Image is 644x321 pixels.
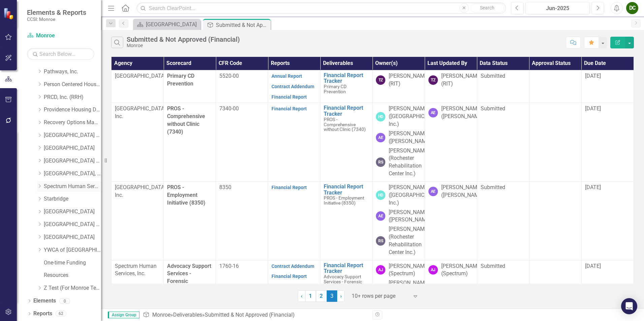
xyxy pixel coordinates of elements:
a: YWCA of [GEOGRAPHIC_DATA] and [GEOGRAPHIC_DATA] [44,246,101,254]
div: [PERSON_NAME] (Rochester Rehabilitation Center Inc.) [389,147,429,178]
span: Submitted [481,105,505,112]
td: Double-Click to Edit [477,70,529,103]
td: Double-Click to Edit [373,70,425,103]
td: Double-Click to Edit [477,103,529,182]
a: 1 [305,290,316,302]
span: Advocacy Support Services - Forensic Population [167,263,211,292]
a: [GEOGRAPHIC_DATA] (RRH) [44,221,101,228]
span: ‹ [301,293,302,299]
a: PRCD, Inc. (RRH) [44,94,101,101]
a: [GEOGRAPHIC_DATA] (RRH) [44,132,101,139]
div: [PERSON_NAME] (Spectrum) [441,262,482,278]
td: Double-Click to Edit [268,181,320,260]
a: Reports [33,310,52,318]
div: [PERSON_NAME] (RIT) [389,72,429,88]
td: Double-Click to Edit [529,70,581,103]
a: Annual Report [271,73,302,79]
input: Search ClearPoint... [136,2,506,14]
a: One-time Funding [44,259,101,267]
button: Jun-2025 [525,2,590,14]
a: 2 [316,290,327,302]
div: [PERSON_NAME] (RIT) [441,72,482,88]
p: [GEOGRAPHIC_DATA], Inc. [115,105,160,120]
div: [PERSON_NAME] ([PERSON_NAME]) [441,184,485,199]
p: Spectrum Human Services, Inc. [115,262,160,278]
span: Primary CD Prevention [167,73,194,87]
div: HD [376,112,385,121]
div: Submitted & Not Approved (Financial) [205,312,295,318]
td: Double-Click to Edit [581,103,634,182]
a: Financial Report [271,185,307,190]
div: [PERSON_NAME] (Spectrum) [389,262,429,278]
span: Elements & Reports [27,8,86,16]
a: Financial Report [271,106,307,111]
a: Financial Report Tracker [324,72,369,84]
span: Submitted [481,73,505,79]
td: Double-Click to Edit [111,181,164,260]
span: 8350 [219,184,231,190]
a: Deliverables [173,312,202,318]
div: [PERSON_NAME] ([GEOGRAPHIC_DATA], Inc.) [389,105,442,128]
span: Submitted [481,263,505,269]
p: [GEOGRAPHIC_DATA] [115,72,160,80]
a: Financial Report Tracker [324,262,369,274]
span: › [340,293,342,299]
div: [PERSON_NAME] (Rochester Rehabilitation Center Inc.) [389,225,429,256]
div: AE [376,211,385,221]
td: Double-Click to Edit [111,103,164,182]
div: TZ [376,75,385,85]
a: Providence Housing Development Corporation [44,106,101,114]
div: 62 [56,311,66,317]
td: Double-Click to Edit [111,70,164,103]
td: Double-Click to Edit [216,181,268,260]
a: [GEOGRAPHIC_DATA] [44,208,101,216]
span: Search [480,5,494,10]
td: Double-Click to Edit [581,181,634,260]
span: PROS - Comprehensive without Clinic (7340) [324,117,366,132]
div: AE [376,133,385,142]
a: Financial Report Tracker [324,184,369,195]
a: Contract Addendum [271,263,314,269]
small: CCSI: Monroe [27,16,86,22]
a: [GEOGRAPHIC_DATA] [44,234,101,241]
a: Z Test (For Monroe Testing) [44,284,101,292]
span: Submitted [481,184,505,190]
td: Double-Click to Edit [477,181,529,260]
td: Double-Click to Edit [373,181,425,260]
div: TZ [428,75,438,85]
div: Open Intercom Messenger [621,298,637,314]
div: AJ [428,265,438,275]
td: Double-Click to Edit [216,103,268,182]
a: Contract Addendum [271,84,314,89]
span: [DATE] [585,184,601,190]
a: Starbridge [44,195,101,203]
div: Submitted & Not Approved (Financial) [216,21,269,29]
a: [GEOGRAPHIC_DATA] [135,20,199,29]
span: [DATE] [585,105,601,112]
input: Search Below... [27,48,94,60]
div: AE [428,108,438,117]
span: [DATE] [585,263,601,269]
td: Double-Click to Edit [529,181,581,260]
div: AE [428,187,438,196]
span: PROS - Comprehensive without Clinic (7340) [167,105,205,135]
a: Pathways, Inc. [44,68,101,76]
div: HD [376,190,385,200]
span: PROS - Employment Initiative (8350) [324,195,364,206]
a: Financial Report [271,274,307,279]
div: » » [143,311,367,319]
td: Double-Click to Edit Right Click for Context Menu [320,70,373,103]
div: [PERSON_NAME] ([PERSON_NAME]) [389,130,433,145]
a: Resources [44,272,101,279]
div: [PERSON_NAME] ([GEOGRAPHIC_DATA], Inc.) [389,184,442,207]
span: Advocacy Support Services - Forensic Population [324,274,362,289]
button: DC [626,2,638,14]
a: [GEOGRAPHIC_DATA] (RRH) [44,157,101,165]
a: [GEOGRAPHIC_DATA] [44,144,101,152]
button: Search [471,3,504,13]
span: [DATE] [585,73,601,79]
div: Monroe [127,43,240,48]
a: Monroe [27,32,94,40]
td: Double-Click to Edit [373,103,425,182]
